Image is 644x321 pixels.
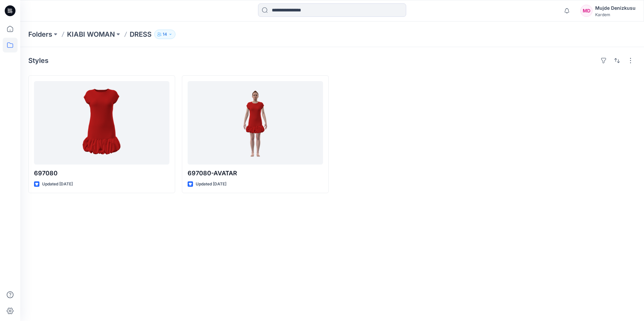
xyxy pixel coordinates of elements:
[154,30,175,39] button: 14
[163,31,167,38] p: 14
[188,81,323,165] a: 697080-AVATAR
[196,181,226,188] p: Updated [DATE]
[34,169,169,178] p: 697080
[188,169,323,178] p: 697080-AVATAR
[28,30,52,39] a: Folders
[67,30,115,39] a: KIABI WOMAN
[595,12,636,17] div: Kardem
[595,4,636,12] div: Mujde Denizkusu
[42,181,73,188] p: Updated [DATE]
[28,57,49,65] h4: Styles
[580,5,592,17] div: MD
[34,81,169,165] a: 697080
[130,30,152,39] p: DRESS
